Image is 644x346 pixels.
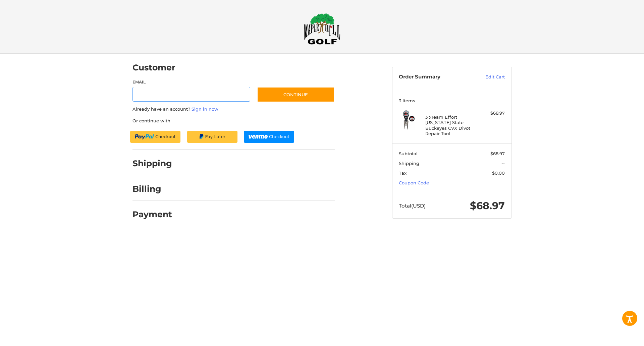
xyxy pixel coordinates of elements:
[187,131,237,143] iframe: PayPal-paylater
[399,98,505,103] h3: 3 Items
[132,184,172,194] h2: Billing
[132,209,172,220] h2: Payment
[399,151,418,156] span: Subtotal
[399,180,429,185] a: Coupon Code
[257,87,335,102] button: Continue
[132,158,172,169] h2: Shipping
[471,74,505,80] a: Edit Cart
[132,106,335,113] p: Already have an account?
[192,106,218,112] a: Sign in now
[501,161,505,166] span: --
[244,131,294,143] iframe: PayPal-venmo
[132,62,175,73] h2: Customer
[132,79,251,85] label: Email
[425,114,477,136] h4: 3 x Team Effort [US_STATE] State Buckeyes CVX Divot Repair Tool
[399,170,407,176] span: Tax
[492,170,505,176] span: $0.00
[490,151,505,156] span: $68.97
[478,110,505,117] div: $68.97
[470,199,505,212] span: $68.97
[132,118,335,124] p: Or continue with
[399,203,426,209] span: Total (USD)
[399,161,419,166] span: Shipping
[130,131,180,143] iframe: PayPal-paypal
[399,74,471,80] h3: Order Summary
[304,13,340,45] img: Maple Hill Golf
